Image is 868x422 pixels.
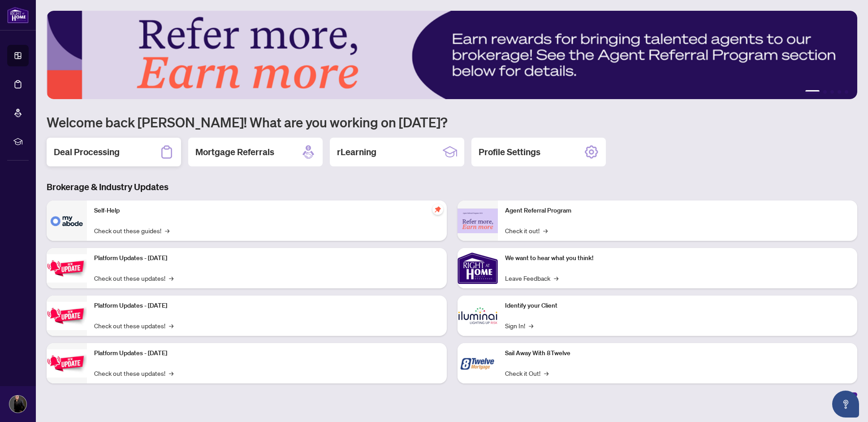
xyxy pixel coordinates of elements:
span: → [529,321,533,331]
p: We want to hear what you think! [505,253,851,263]
h3: Brokerage & Industry Updates [47,181,857,193]
a: Leave Feedback→ [505,273,558,283]
h2: Mortgage Referrals [195,146,274,158]
p: Platform Updates - [DATE] [94,348,440,358]
img: logo [7,7,29,23]
img: Platform Updates - July 8, 2025 [47,302,87,330]
img: Identify your Client [458,296,498,336]
button: 1 [805,90,820,94]
p: Agent Referral Program [505,206,851,216]
p: Platform Updates - [DATE] [94,301,440,311]
span: → [169,368,173,378]
a: Check it out!→ [505,226,548,235]
a: Check it Out!→ [505,368,548,378]
a: Check out these updates!→ [94,368,173,378]
img: Sail Away With 8Twelve [458,343,498,383]
img: Profile Icon [9,396,26,413]
h2: Deal Processing [54,146,120,158]
span: → [165,226,169,235]
p: Identify your Client [505,301,851,311]
p: Sail Away With 8Twelve [505,348,851,358]
button: 3 [830,90,834,94]
a: Check out these updates!→ [94,273,173,283]
h1: Welcome back [PERSON_NAME]! What are you working on [DATE]? [47,113,857,131]
img: Self-Help [47,200,87,241]
span: → [544,368,548,378]
a: Check out these guides!→ [94,226,169,235]
button: 2 [823,90,827,94]
button: 5 [845,90,848,94]
button: Open asap [832,391,859,418]
img: Platform Updates - July 21, 2025 [47,254,87,283]
span: → [543,226,548,235]
button: 4 [838,90,841,94]
img: Agent Referral Program [458,209,498,233]
h2: Profile Settings [479,146,540,158]
h2: rLearning [337,146,376,158]
span: → [169,321,173,331]
img: Slide 0 [47,11,857,99]
a: Sign In!→ [505,321,533,331]
a: Check out these updates!→ [94,321,173,331]
img: Platform Updates - June 23, 2025 [47,349,87,378]
img: We want to hear what you think! [458,248,498,288]
span: pushpin [432,204,443,215]
p: Platform Updates - [DATE] [94,253,440,263]
p: Self-Help [94,206,440,216]
span: → [554,273,558,283]
span: → [169,273,173,283]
